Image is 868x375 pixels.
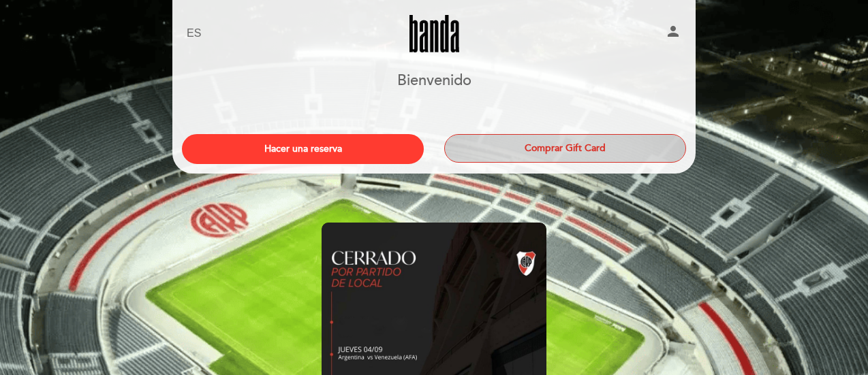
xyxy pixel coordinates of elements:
h1: Bienvenido [397,73,471,89]
button: person [665,23,681,44]
button: Comprar Gift Card [444,134,686,163]
a: Banda [349,15,519,52]
i: person [665,23,681,39]
button: Hacer una reserva [182,134,424,164]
